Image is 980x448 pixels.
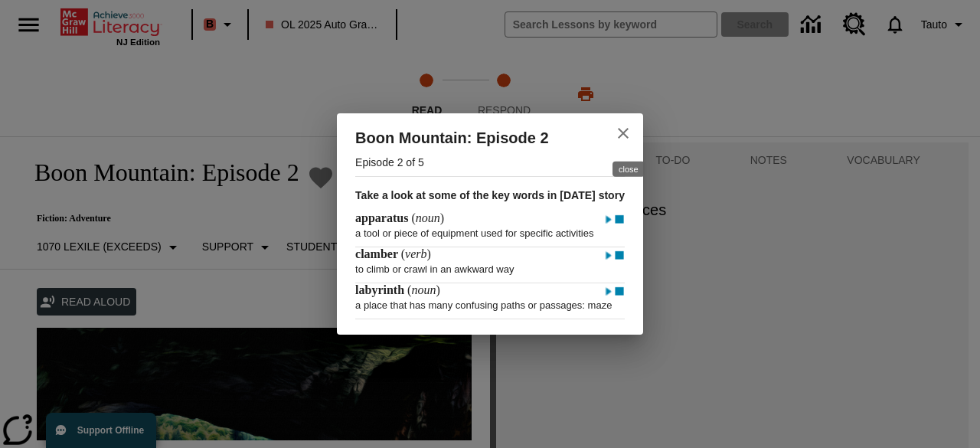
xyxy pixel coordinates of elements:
p: a place that has many confusing paths or passages: maze [355,292,625,311]
h2: Boon Mountain: Episode 2 [355,126,598,150]
p: a tool or piece of equipment used for specific activities [355,220,625,239]
img: Play - apparatus [603,212,614,227]
h4: ( ) [355,283,440,297]
p: Episode 2 of 5 [355,150,625,176]
img: Play - labyrinth [603,284,614,299]
h4: ( ) [355,211,444,225]
span: apparatus [355,211,411,224]
div: close [612,162,645,177]
span: labyrinth [355,283,407,296]
img: Stop - clamber [614,248,625,263]
img: Stop - apparatus [614,212,625,227]
span: noun [416,211,440,224]
p: to climb or crawl in an awkward way [355,256,625,275]
img: Play - clamber [603,248,614,263]
h4: ( ) [355,247,431,261]
button: close [605,115,642,152]
span: verb [405,247,426,260]
img: Stop - labyrinth [614,284,625,299]
h3: Take a look at some of the key words in [DATE] story [355,177,625,212]
span: noun [411,283,436,296]
span: clamber [355,247,401,260]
